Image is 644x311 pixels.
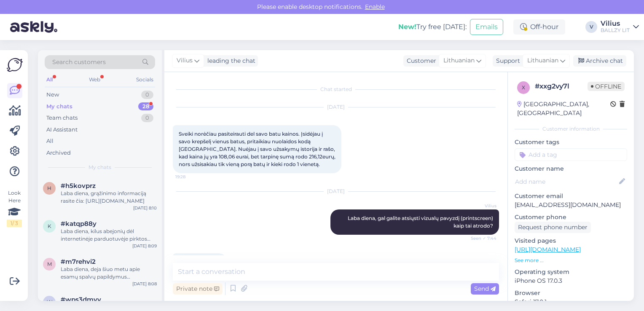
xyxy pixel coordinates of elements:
[46,91,59,99] div: New
[515,148,627,161] input: Add a tag
[573,55,626,67] div: Archive chat
[133,205,157,211] div: [DATE] 8:10
[585,21,597,33] div: V
[173,188,499,195] div: [DATE]
[7,220,22,227] div: 1 / 3
[138,102,153,111] div: 28
[132,243,157,249] div: [DATE] 8:09
[179,131,337,167] span: Sveiki norėčiau pasiteirauti del savo batu kainos. Įsidėjau į savo krepšelį vienus batus, pritaik...
[47,299,52,305] span: w
[46,137,54,145] div: All
[470,19,503,35] button: Emails
[515,213,627,222] p: Customer phone
[175,174,207,180] span: 19:28
[46,102,72,111] div: My chats
[61,190,157,205] div: Laba diena, grąžinimo informaciją rasite čia: [URL][DOMAIN_NAME]
[7,189,22,227] div: Look Here
[141,114,153,122] div: 0
[443,56,475,65] span: Lithuanian
[173,86,499,93] div: Chat started
[515,298,627,306] p: Safari 17.0.1
[515,257,627,264] p: See more ...
[515,236,627,245] p: Visited pages
[515,289,627,298] p: Browser
[588,82,625,91] span: Offline
[493,56,520,65] div: Support
[515,246,581,253] a: [URL][DOMAIN_NAME]
[601,27,630,34] div: BALLZY LIT
[398,22,467,32] div: Try free [DATE]:
[46,126,78,134] div: AI Assistant
[61,258,96,265] span: #m7rehvi2
[348,215,494,229] span: Laba diena, gal galite atsiųsti vizualų pavyzdį (printscreen) kaip tai atrodo?
[61,265,157,281] div: Laba diena, deja šiuo metu apie esamų spalvų papildymus informacijos nėra.
[601,20,630,27] div: Vilius
[132,281,157,287] div: [DATE] 8:08
[362,3,387,11] span: Enable
[522,84,525,91] span: x
[177,56,193,65] span: Vilius
[61,220,97,228] span: #katqp88y
[465,235,496,241] span: Seen ✓ 7:44
[87,74,102,85] div: Web
[535,81,588,91] div: # xxg2vy7l
[45,74,54,85] div: All
[515,276,627,285] p: iPhone OS 17.0.3
[515,125,627,133] div: Customer information
[515,201,627,209] p: [EMAIL_ADDRESS][DOMAIN_NAME]
[474,285,496,292] span: Send
[513,19,565,35] div: Off-hour
[61,182,96,190] span: #h5kovprz
[89,164,111,171] span: My chats
[46,149,71,157] div: Archived
[517,100,610,118] div: [GEOGRAPHIC_DATA], [GEOGRAPHIC_DATA]
[398,23,416,31] b: New!
[515,164,627,173] p: Customer name
[601,20,639,34] a: ViliusBALLZY LIT
[7,57,23,73] img: Askly Logo
[61,296,101,303] span: #wps3dmvv
[134,74,155,85] div: Socials
[173,283,223,295] div: Private note
[204,56,255,65] div: leading the chat
[515,138,627,147] p: Customer tags
[173,103,499,111] div: [DATE]
[515,268,627,276] p: Operating system
[47,261,52,267] span: m
[48,223,51,229] span: k
[403,56,436,65] div: Customer
[141,91,153,99] div: 0
[515,222,591,233] div: Request phone number
[465,203,496,209] span: Vilius
[527,56,558,65] span: Lithuanian
[52,58,106,67] span: Search customers
[46,114,78,122] div: Team chats
[61,228,157,243] div: Laba diena, kilus abejonių dėl internetinėje parduotuvėje pirktos prekės kokybės, rašykite el.paš...
[47,185,51,191] span: h
[515,177,617,186] input: Add name
[515,192,627,201] p: Customer email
